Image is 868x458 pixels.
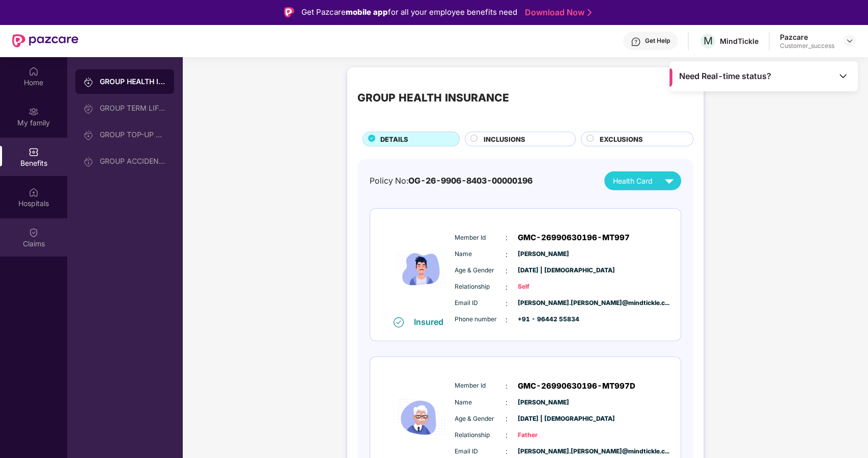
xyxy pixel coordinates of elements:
[357,90,509,107] div: GROUP HEALTH INSURANCE
[604,171,681,190] button: Health Card
[679,71,771,82] span: Need Real-time status?
[587,7,592,18] img: Stroke
[518,430,569,440] span: Father
[518,414,569,424] span: [DATE] | [DEMOGRAPHIC_DATA]
[455,315,506,324] span: Phone number
[370,174,533,187] div: Policy No:
[455,414,506,424] span: Age & Gender
[408,176,533,186] span: OG-26-9906-8403-00000196
[455,398,506,408] span: Name
[455,430,506,440] span: Relationship
[846,37,854,45] img: svg+xml;base64,PHN2ZyBpZD0iRHJvcGRvd24tMzJ4MzIiIHhtbG5zPSJodHRwOi8vd3d3LnczLm9yZy8yMDAwL3N2ZyIgd2...
[518,266,569,275] span: [DATE] | [DEMOGRAPHIC_DATA]
[506,380,508,392] span: :
[631,37,641,47] img: svg+xml;base64,PHN2ZyBpZD0iSGVscC0zMngzMiIgeG1sbnM9Imh0dHA6Ly93d3cudzMub3JnLzIwMDAvc3ZnIiB3aWR0aD...
[704,35,713,47] span: M
[29,107,39,117] img: svg+xml;base64,PHN2ZyB3aWR0aD0iMjAiIGhlaWdodD0iMjAiIHZpZXdCb3g9IjAgMCAyMCAyMCIgZmlsbD0ibm9uZSIgeG...
[506,265,508,276] span: :
[455,282,506,292] span: Relationship
[83,104,94,114] img: svg+xml;base64,PHN2ZyB3aWR0aD0iMjAiIGhlaWdodD0iMjAiIHZpZXdCb3g9IjAgMCAyMCAyMCIgZmlsbD0ibm9uZSIgeG...
[12,34,78,47] img: New Pazcare Logo
[660,172,678,190] img: svg+xml;base64,PHN2ZyB4bWxucz0iaHR0cDovL3d3dy53My5vcmcvMjAwMC9zdmciIHZpZXdCb3g9IjAgMCAyNCAyNCIgd2...
[455,381,506,391] span: Member Id
[301,6,517,18] div: Get Pazcare for all your employee benefits need
[394,317,404,327] img: svg+xml;base64,PHN2ZyB4bWxucz0iaHR0cDovL3d3dy53My5vcmcvMjAwMC9zdmciIHdpZHRoPSIxNiIgaGVpZ2h0PSIxNi...
[29,227,39,238] img: svg+xml;base64,PHN2ZyBpZD0iQ2xhaW0iIHhtbG5zPSJodHRwOi8vd3d3LnczLm9yZy8yMDAwL3N2ZyIgd2lkdGg9IjIwIi...
[506,413,508,424] span: :
[100,157,166,165] div: GROUP ACCIDENTAL INSURANCE
[506,298,508,309] span: :
[83,157,94,167] img: svg+xml;base64,PHN2ZyB3aWR0aD0iMjAiIGhlaWdodD0iMjAiIHZpZXdCb3g9IjAgMCAyMCAyMCIgZmlsbD0ibm9uZSIgeG...
[346,7,388,17] strong: mobile app
[720,36,759,46] div: MindTickle
[506,282,508,293] span: :
[506,314,508,325] span: :
[83,77,94,87] img: svg+xml;base64,PHN2ZyB3aWR0aD0iMjAiIGhlaWdodD0iMjAiIHZpZXdCb3g9IjAgMCAyMCAyMCIgZmlsbD0ibm9uZSIgeG...
[414,317,450,327] div: Insured
[506,397,508,408] span: :
[518,398,569,408] span: [PERSON_NAME]
[391,222,452,316] img: icon
[613,175,653,187] span: Health Card
[83,130,94,140] img: svg+xml;base64,PHN2ZyB3aWR0aD0iMjAiIGhlaWdodD0iMjAiIHZpZXdCb3g9IjAgMCAyMCAyMCIgZmlsbD0ibm9uZSIgeG...
[29,147,39,157] img: svg+xml;base64,PHN2ZyBpZD0iQmVuZWZpdHMiIHhtbG5zPSJodHRwOi8vd3d3LnczLm9yZy8yMDAwL3N2ZyIgd2lkdGg9Ij...
[518,249,569,259] span: [PERSON_NAME]
[29,66,39,77] img: svg+xml;base64,PHN2ZyBpZD0iSG9tZSIgeG1sbnM9Imh0dHA6Ly93d3cudzMub3JnLzIwMDAvc3ZnIiB3aWR0aD0iMjAiIG...
[455,266,506,275] span: Age & Gender
[506,429,508,441] span: :
[284,7,294,17] img: Logo
[518,380,635,392] span: GMC-26990630196-MT997D
[29,187,39,197] img: svg+xml;base64,PHN2ZyBpZD0iSG9zcGl0YWxzIiB4bWxucz0iaHR0cDovL3d3dy53My5vcmcvMjAwMC9zdmciIHdpZHRoPS...
[518,282,569,292] span: Self
[506,232,508,243] span: :
[100,104,166,112] div: GROUP TERM LIFE INSURANCE
[506,446,508,457] span: :
[838,71,848,81] img: Toggle Icon
[506,249,508,260] span: :
[455,298,506,308] span: Email ID
[780,32,834,42] div: Pazcare
[525,7,589,18] a: Download Now
[484,134,525,144] span: INCLUSIONS
[518,315,569,324] span: +91 - 96442 55834
[100,131,166,139] div: GROUP TOP-UP POLICY
[455,447,506,456] span: Email ID
[645,37,670,45] div: Get Help
[600,134,643,144] span: EXCLUSIONS
[455,249,506,259] span: Name
[518,298,569,308] span: [PERSON_NAME].[PERSON_NAME]@mindtickle.c...
[780,42,834,50] div: Customer_success
[100,77,166,87] div: GROUP HEALTH INSURANCE
[518,232,630,244] span: GMC-26990630196-MT997
[518,447,569,456] span: [PERSON_NAME].[PERSON_NAME]@mindtickle.c...
[455,233,506,243] span: Member Id
[380,134,408,144] span: DETAILS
